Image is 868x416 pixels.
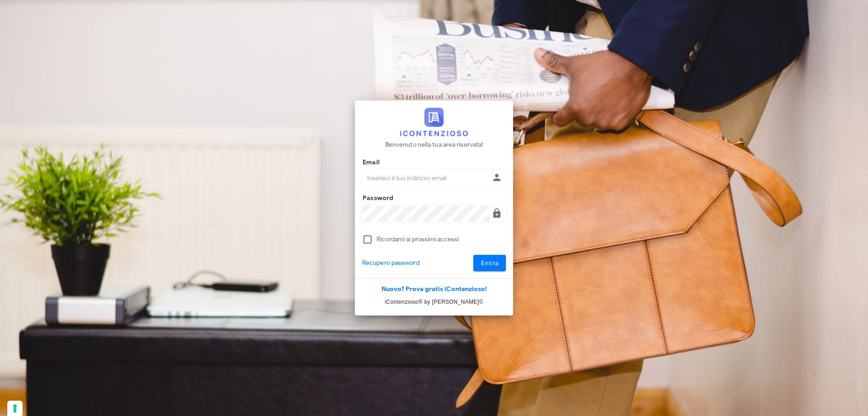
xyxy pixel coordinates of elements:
a: Nuovo? Prova gratis iContenzioso! [382,285,487,293]
span: Entra [481,259,499,267]
button: Entra [473,255,506,271]
p: Benvenuto nella tua area riservata! [385,140,483,150]
label: Email [360,158,380,167]
label: Ricordami ai prossimi accessi [377,235,506,244]
input: Inserisci il tuo indirizzo email [363,170,490,186]
p: iContenzioso® by [PERSON_NAME]© [355,297,513,306]
label: Password [360,194,394,203]
a: Recupero password [362,258,420,268]
button: Le tue preferenze relative al consenso per le tecnologie di tracciamento [7,401,23,416]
